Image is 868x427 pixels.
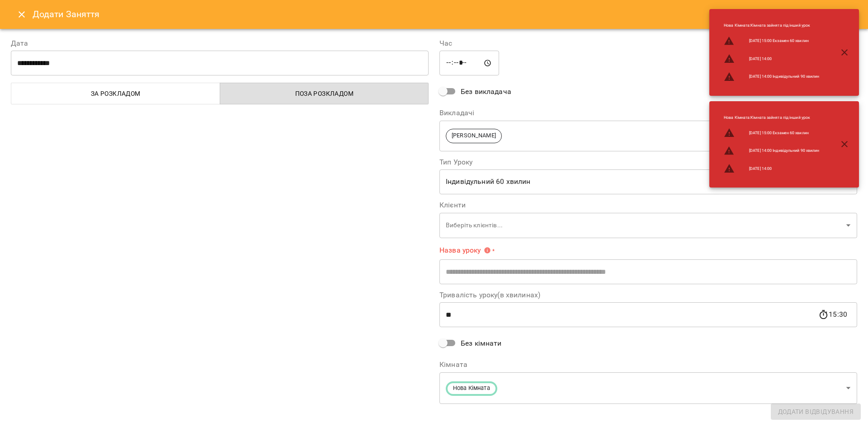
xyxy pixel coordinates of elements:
span: [PERSON_NAME] [446,131,501,140]
svg: Вкажіть назву уроку або виберіть клієнтів [484,247,491,254]
li: [DATE] 14:00 [717,50,826,68]
li: [DATE] 15:00 Екзамен 60 хвилин [717,124,826,142]
label: Клієнти [439,202,857,209]
button: Close [11,4,33,25]
label: Тривалість уроку(в хвилинах) [439,291,857,299]
div: Нова Кімната [439,372,857,404]
button: Поза розкладом [220,83,429,104]
div: [PERSON_NAME] [439,120,857,151]
span: Без кімнати [461,338,502,349]
h6: Додати Заняття [33,7,857,21]
div: Індивідульний 60 хвилин [439,169,857,195]
span: Назва уроку [439,247,491,254]
span: Без викладача [461,86,511,97]
label: Час [439,40,857,47]
button: За розкладом [11,83,220,104]
li: [DATE] 14:00 [717,160,826,178]
span: Поза розкладом [226,88,424,99]
span: За розкладом [17,88,215,99]
li: [DATE] 14:00 Індивідульний 90 хвилин [717,142,826,160]
label: Дата [11,40,429,47]
li: Нова Кімната : Кімната зайнята під інший урок [717,19,826,32]
li: [DATE] 14:00 Індивідульний 90 хвилин [717,68,826,86]
span: Нова Кімната [448,384,495,393]
label: Кімната [439,361,857,368]
div: Виберіть клієнтів... [439,212,857,238]
p: Виберіть клієнтів... [446,221,843,230]
label: Викладачі [439,109,857,117]
label: Тип Уроку [439,159,857,166]
li: [DATE] 15:00 Екзамен 60 хвилин [717,32,826,50]
li: Нова Кімната : Кімната зайнята під інший урок [717,111,826,124]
